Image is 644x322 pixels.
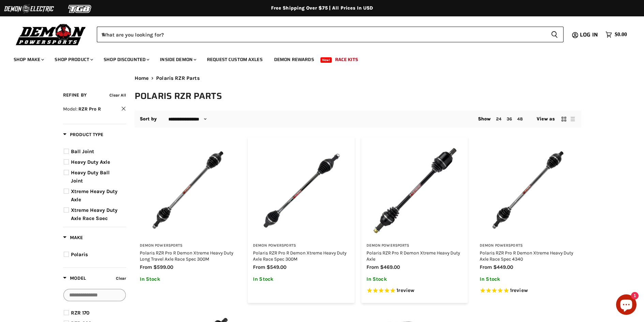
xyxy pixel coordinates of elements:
[478,116,491,122] span: Show
[493,264,513,270] span: $449.00
[140,264,152,270] span: from
[63,106,77,112] span: Model:
[569,116,576,122] button: list view
[9,50,625,67] ul: Main menu
[71,207,118,230] span: Xtreme Heavy Duty Axle Race Spec 300M
[202,53,268,67] a: Request Custom Axles
[366,250,460,262] a: Polaris RZR Pro R Demon Xtreme Heavy Duty Axle
[517,116,523,121] a: 48
[71,310,89,316] span: RZR 170
[577,32,602,38] a: Log in
[9,53,48,67] a: Shop Make
[63,289,126,301] input: Search Options
[55,2,106,15] img: TGB Logo 2
[380,264,400,270] span: $469.00
[71,170,110,184] span: Heavy Duty Ball Joint
[63,275,86,281] span: Model
[253,264,265,270] span: from
[366,142,463,238] img: Polaris RZR Pro R Demon Xtreme Heavy Duty Axle
[135,111,581,128] nav: Collection utilities
[366,276,463,282] p: In Stock
[366,264,379,270] span: from
[63,132,103,137] span: Product Type
[480,264,492,270] span: from
[396,287,414,293] span: 1 reviews
[366,243,463,248] h3: Demon Powersports
[135,75,581,81] nav: Breadcrumbs
[135,75,149,81] a: Home
[63,234,83,243] button: Filter by Make
[480,287,576,294] span: Rated 5.0 out of 5 stars 1 reviews
[71,148,94,155] span: Ball Joint
[580,30,598,39] span: Log in
[99,53,153,67] a: Shop Discounted
[253,276,349,282] p: In Stock
[63,235,83,240] span: Make
[140,142,236,238] img: Polaris RZR Pro R Demon Xtreme Heavy Duty Long Travel Axle Race Spec 300M
[114,275,126,284] button: Clear filter by Model
[63,131,103,140] button: Filter by Product Type
[320,57,332,63] span: New!
[512,287,528,293] span: review
[49,53,97,67] a: Shop Product
[140,116,157,122] label: Sort by
[267,264,286,270] span: $549.00
[156,75,200,81] span: Polaris RZR Parts
[63,275,86,283] button: Filter by Model
[3,2,55,15] img: Demon Electric Logo 2
[71,251,88,258] span: Polaris
[49,5,595,11] div: Free Shipping Over $75 | All Prices In USD
[480,250,573,262] a: Polaris RZR Pro R Demon Xtreme Heavy Duty Axle Race Spec 4340
[330,53,363,67] a: Race Kits
[63,105,126,114] button: Clear filter by Model RZR Pro R
[253,142,349,238] img: Polaris RZR Pro R Demon Xtreme Heavy Duty Axle Race Spec 300M
[253,250,346,262] a: Polaris RZR Pro R Demon Xtreme Heavy Duty Axle Race Spec 300M
[480,142,576,238] img: Polaris RZR Pro R Demon Xtreme Heavy Duty Axle Race Spec 4340
[140,276,236,282] p: In Stock
[560,116,567,122] button: grid view
[366,287,463,294] span: Rated 5.0 out of 5 stars 1 reviews
[269,53,319,67] a: Demon Rewards
[14,22,88,46] img: Demon Powersports
[71,188,118,203] span: Xtreme Heavy Duty Axle
[480,243,576,248] h3: Demon Powersports
[398,287,414,293] span: review
[615,31,627,38] span: $0.00
[614,294,639,317] inbox-online-store-chat: Shopify online store chat
[602,30,630,40] a: $0.00
[537,116,555,122] span: View as
[135,90,581,102] h1: Polaris RZR Parts
[496,116,501,121] a: 24
[480,276,576,282] p: In Stock
[63,92,87,98] span: Refine By
[78,106,101,112] span: RZR Pro R
[153,264,173,270] span: $599.00
[507,116,512,121] a: 36
[140,243,236,248] h3: Demon Powersports
[545,27,564,42] button: Search
[71,159,110,165] span: Heavy Duty Axle
[253,243,349,248] h3: Demon Powersports
[97,27,564,42] form: Product
[140,250,233,262] a: Polaris RZR Pro R Demon Xtreme Heavy Duty Long Travel Axle Race Spec 300M
[510,287,528,293] span: 1 reviews
[97,27,545,42] input: When autocomplete results are available use up and down arrows to review and enter to select
[155,53,200,67] a: Inside Demon
[109,91,126,99] button: Clear all filters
